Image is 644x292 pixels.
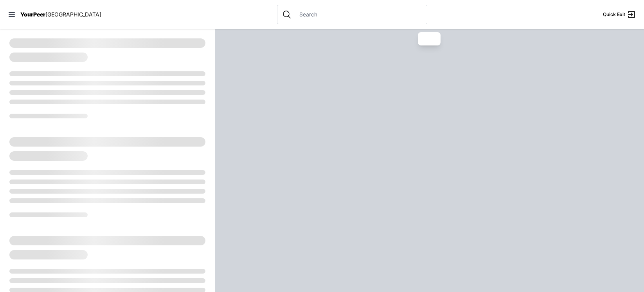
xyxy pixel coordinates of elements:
a: Quick Exit [603,10,636,19]
a: YourPeer[GEOGRAPHIC_DATA] [20,12,101,17]
span: [GEOGRAPHIC_DATA] [45,11,101,18]
input: Search [295,11,422,18]
span: YourPeer [20,11,45,18]
span: Quick Exit [603,11,625,18]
